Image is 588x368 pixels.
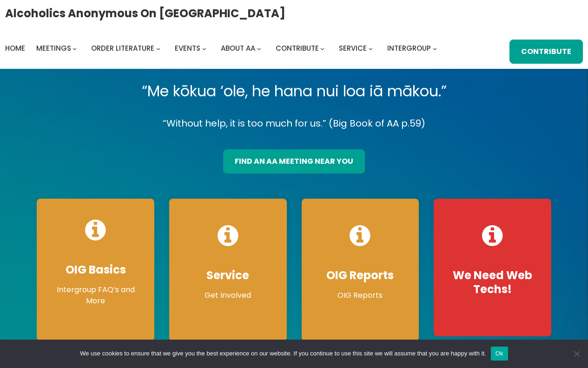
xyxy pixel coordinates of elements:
button: Intergroup submenu [433,46,437,50]
a: Meetings [36,42,71,55]
a: Alcoholics Anonymous on [GEOGRAPHIC_DATA] [5,3,285,23]
span: Home [5,43,25,53]
span: Contribute [276,43,319,53]
button: Meetings submenu [73,46,77,50]
span: Meetings [36,43,71,53]
a: find an aa meeting near you [223,149,365,174]
p: OIG Reports [311,290,410,301]
span: Order Literature [91,43,154,53]
p: Intergroup FAQ’s and More [46,284,145,307]
span: About AA [221,43,255,53]
p: “Without help, it is too much for us.” (Big Book of AA p.59) [29,115,559,132]
button: About AA submenu [257,46,261,50]
h4: We Need Web Techs! [443,268,542,296]
h4: OIG Reports [311,268,410,282]
a: Contribute [276,42,319,55]
a: Service [339,42,367,55]
span: Intergroup [387,43,431,53]
p: Get Involved [178,290,277,301]
button: Events submenu [202,46,206,50]
span: Service [339,43,367,53]
span: Events [175,43,200,53]
button: Contribute submenu [320,46,324,50]
span: We use cookies to ensure that we give you the best experience on our website. If you continue to ... [80,349,486,358]
button: Service submenu [369,46,373,50]
a: Home [5,42,25,55]
button: Ok [491,347,508,361]
a: Intergroup [387,42,431,55]
a: Events [175,42,200,55]
p: “Me kōkua ‘ole, he hana nui loa iā mākou.” [29,78,559,104]
button: Order Literature submenu [156,46,160,50]
h4: Service [178,268,277,282]
nav: Intergroup [5,42,440,55]
h4: OIG Basics [46,263,145,277]
a: About AA [221,42,255,55]
a: Contribute [509,40,583,64]
span: No [572,349,581,358]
